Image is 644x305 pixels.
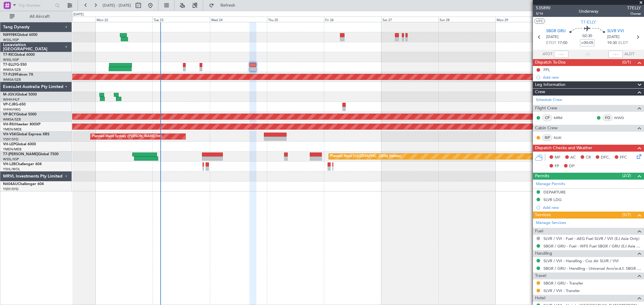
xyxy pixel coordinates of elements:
span: Hotel [535,295,545,302]
span: AC [570,155,576,161]
div: Add new [543,75,641,80]
span: (5/7) [622,212,631,218]
input: Trip Number [18,1,53,10]
span: Cabin Crew [535,125,558,132]
div: Sun 28 [438,17,495,22]
a: WSSL/XSP [3,157,19,162]
span: VP-BCY [3,113,16,116]
input: --:-- [554,51,569,58]
span: T7-RIC [3,53,14,57]
a: SLVR / VVI - Handling - Cco Air SLVR / VVI [543,258,619,263]
a: VH-VSKGlobal Express XRS [3,133,50,136]
span: Services [535,212,551,219]
a: VH-L2BChallenger 604 [3,162,42,166]
span: [DATE] [546,34,559,40]
span: [DATE] - [DATE] [103,3,131,8]
span: T7ELLY [627,5,641,11]
div: Tue 23 [152,17,210,22]
span: Owner [627,11,641,16]
span: 535890 [536,5,550,11]
span: Flight Crew [535,105,557,112]
a: YMEN/MEB [3,127,21,132]
span: Refresh [215,3,241,8]
span: All Aircraft [16,14,64,19]
span: T7-ELLY [3,63,16,67]
a: Manage Services [536,220,566,226]
a: Schedule Crew [536,97,562,103]
a: SBGR / GRU - Handling - Universal Avn/w.d.f. SBGR / GRU [543,266,641,271]
span: VH-RIU [3,123,15,126]
a: NUK [554,135,567,140]
div: SLVR LDG [543,197,562,202]
a: YMEN/MEB [3,147,21,152]
a: YSSY/SYD [3,187,18,191]
a: N8998KGlobal 6000 [3,33,37,37]
span: VH-L2B [3,162,16,166]
span: N604AU [3,182,18,186]
span: 19:30 [607,40,617,46]
span: Leg Information [535,81,566,88]
a: SBGR / GRU - Transfer [543,281,583,286]
span: T7-PJ29 [3,73,17,77]
span: VP-CJR [3,103,15,106]
a: SLVR / VVI - Transfer [543,288,580,293]
a: T7-ELLYG-550 [3,63,27,67]
div: FO [603,115,613,121]
span: ELDT [618,40,628,46]
div: Add new [543,205,641,210]
a: VH-RIUHawker 800XP [3,123,40,126]
div: Wed 24 [210,17,267,22]
span: T7-[PERSON_NAME] [3,152,38,156]
span: (0/1) [622,59,631,65]
span: CR [586,155,591,161]
div: Planned Maint Sydney ([PERSON_NAME] Intl) [92,132,162,141]
a: VP-BCYGlobal 5000 [3,113,37,116]
span: [DATE] [607,34,620,40]
a: WSSL/XSP [3,58,19,62]
span: VH-VSK [3,133,16,136]
button: Refresh [206,1,242,10]
span: MF [555,155,560,161]
a: T7-PJ29Falcon 7X [3,73,33,77]
a: VHHH/HKG [3,107,21,112]
div: Sat 27 [381,17,438,22]
span: SBGR GRU [546,28,566,34]
a: SLVR / VVI - Fuel - AEG Fuel SLVR / VVI (EJ Asia Only) [543,236,639,241]
span: Fuel [535,228,543,235]
span: DP [569,163,575,169]
div: Underway [579,8,598,14]
a: T7-RICGlobal 6000 [3,53,35,57]
a: WMSA/SZB [3,77,21,82]
button: All Aircraft [7,12,66,21]
a: WWD [614,115,628,121]
div: Mon 22 [95,17,152,22]
span: 17:00 [558,40,567,46]
span: ATOT [543,51,553,57]
span: Handling [535,250,552,257]
a: Manage Permits [536,181,565,187]
div: Mon 29 [495,17,553,22]
div: ISP [542,134,552,141]
a: WMSA/SZB [3,68,21,72]
a: VH-LEPGlobal 6000 [3,143,36,146]
span: FP [555,163,559,169]
a: YSSY/SYD [3,137,18,142]
span: T7-ELLY [581,19,596,25]
span: Permits [535,173,549,180]
div: DEPARTURE [543,190,566,195]
span: (2/2) [622,172,631,179]
button: UTC [534,18,545,24]
span: 02:30 [582,33,592,39]
span: SLVR VVI [607,28,624,34]
span: Dispatch To-Dos [535,59,566,66]
a: SBGR / GRU - Fuel - WFS Fuel SBGR / GRU (EJ Asia Only) [543,244,641,249]
a: WIHH/HLP [3,97,20,102]
span: N8998K [3,33,17,37]
div: [DATE] [73,12,84,17]
span: 5/14 [536,11,550,16]
a: N604AUChallenger 604 [3,182,44,186]
span: Travel [535,272,546,279]
span: FFC [620,155,627,161]
div: Fri 26 [324,17,381,22]
span: Crew [535,89,545,96]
